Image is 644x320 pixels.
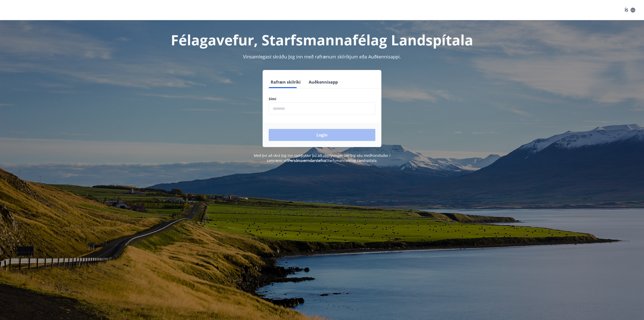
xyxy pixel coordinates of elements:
h1: Félagavefur, Starfsmannafélag Landspítala [147,30,497,49]
label: Sími [269,96,375,101]
span: Með því að skrá þig inn samþykkir þú að upplýsingar um þig séu meðhöndlaðar í samræmi við Starfsm... [254,153,390,163]
button: Auðkennisapp [307,76,340,88]
span: Vinsamlegast skráðu þig inn með rafrænum skilríkjum eða Auðkennisappi. [243,54,401,60]
button: Rafræn skilríki [269,76,303,88]
button: ÍS [622,6,638,15]
a: Persónuverndarstefna [288,158,326,163]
